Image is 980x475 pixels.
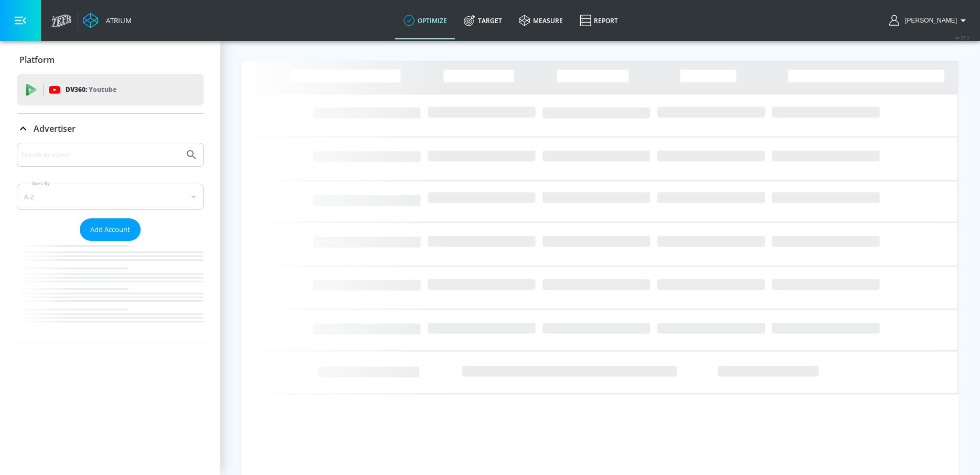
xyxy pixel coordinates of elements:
[66,84,116,96] p: DV360:
[901,17,957,24] span: login as: sarah.grindle@zefr.com
[102,16,132,25] div: Atrium
[455,2,510,39] a: Target
[17,74,204,105] div: DV360: Youtube
[90,224,130,236] span: Add Account
[83,13,132,28] a: Atrium
[30,180,52,187] label: Sort By
[955,35,970,40] span: v 4.25.2
[889,14,970,27] button: [PERSON_NAME]
[17,184,204,210] div: A-Z
[17,241,204,343] nav: list of Advertiser
[19,54,55,66] p: Platform
[17,114,204,143] div: Advertiser
[80,218,141,241] button: Add Account
[17,45,204,75] div: Platform
[571,2,626,39] a: Report
[395,2,455,39] a: optimize
[21,148,180,162] input: Search by name
[17,143,204,343] div: Advertiser
[34,123,76,134] p: Advertiser
[510,2,571,39] a: measure
[89,84,116,95] p: Youtube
